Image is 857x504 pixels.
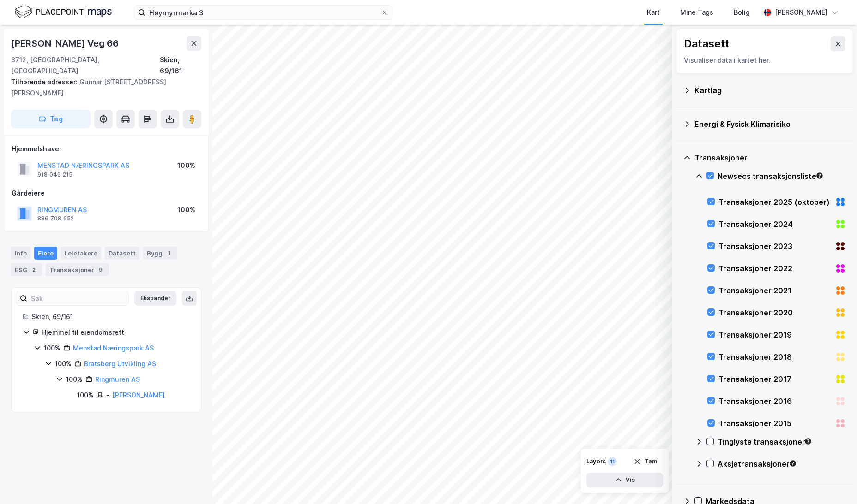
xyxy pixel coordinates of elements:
[680,7,713,18] div: Mine Tags
[164,249,174,258] div: 1
[96,265,105,274] div: 9
[804,437,812,445] div: Tooltip anchor
[27,291,128,305] input: Søk
[73,344,154,352] a: Menstad Næringspark AS
[11,78,79,86] span: Tilhørende adresser:
[11,54,160,77] div: 3712, [GEOGRAPHIC_DATA], [GEOGRAPHIC_DATA]
[718,219,831,230] div: Transaksjoner 2024
[815,172,824,180] div: Tooltip anchor
[134,291,176,306] button: Ekspander
[718,396,831,407] div: Transaksjoner 2016
[160,54,201,77] div: Skien, 69/161
[77,390,94,401] div: 100%
[34,247,57,260] div: Eiere
[66,374,83,385] div: 100%
[775,7,827,18] div: [PERSON_NAME]
[694,152,846,163] div: Transaksjoner
[628,454,663,469] button: Tøm
[177,204,195,215] div: 100%
[106,390,109,401] div: -
[12,143,201,154] div: Hjemmelshaver
[718,329,831,340] div: Transaksjoner 2019
[718,351,831,362] div: Transaksjoner 2018
[105,247,139,260] div: Datasett
[718,436,846,447] div: Tinglyste transaksjoner
[789,459,797,468] div: Tooltip anchor
[29,265,38,274] div: 2
[177,160,195,171] div: 100%
[11,77,194,99] div: Gunnar [STREET_ADDRESS][PERSON_NAME]
[647,7,660,18] div: Kart
[694,119,846,130] div: Energi & Fysisk Klimarisiko
[145,6,381,19] input: Søk på adresse, matrikkel, gårdeiere, leietakere eller personer
[718,458,846,469] div: Aksjetransaksjoner
[15,4,112,20] img: logo.f888ab2527a4732fd821a326f86c7f29.svg
[11,247,30,260] div: Info
[718,285,831,296] div: Transaksjoner 2021
[11,263,42,276] div: ESG
[37,215,74,222] div: 886 798 652
[718,263,831,274] div: Transaksjoner 2022
[31,311,190,322] div: Skien, 69/161
[84,360,156,368] a: Bratsberg Utvikling AS
[718,171,846,182] div: Newsecs transaksjonsliste
[46,263,109,276] div: Transaksjoner
[811,460,857,504] iframe: Chat Widget
[143,247,177,260] div: Bygg
[718,196,831,208] div: Transaksjoner 2025 (oktober)
[734,7,750,18] div: Bolig
[684,36,730,51] div: Datasett
[95,375,140,383] a: Ringmuren AS
[811,460,857,504] div: Chatt-widget
[718,374,831,385] div: Transaksjoner 2017
[718,307,831,318] div: Transaksjoner 2020
[586,458,606,465] div: Layers
[718,418,831,429] div: Transaksjoner 2015
[112,391,165,399] a: [PERSON_NAME]
[11,36,121,51] div: [PERSON_NAME] Veg 66
[684,55,845,66] div: Visualiser data i kartet her.
[42,327,190,338] div: Hjemmel til eiendomsrett
[61,247,101,260] div: Leietakere
[694,85,846,96] div: Kartlag
[55,358,72,369] div: 100%
[44,343,60,354] div: 100%
[586,473,663,487] button: Vis
[718,241,831,252] div: Transaksjoner 2023
[37,171,72,178] div: 918 049 215
[608,457,617,466] div: 11
[11,110,91,128] button: Tag
[12,188,201,199] div: Gårdeiere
